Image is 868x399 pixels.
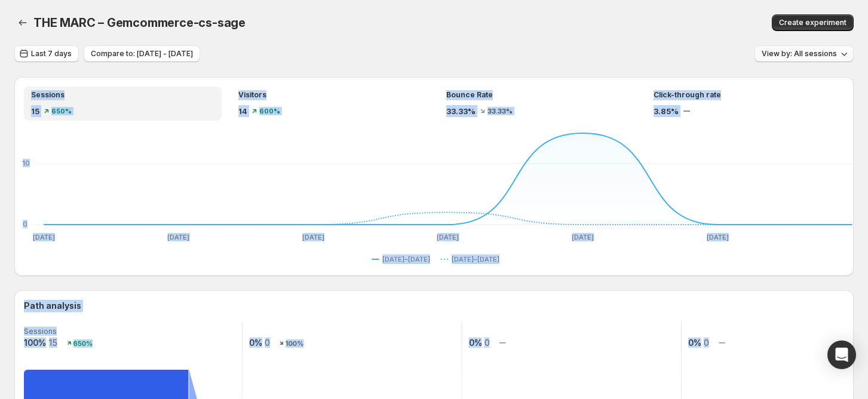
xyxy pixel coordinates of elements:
[31,49,72,59] span: Last 7 days
[382,254,430,264] span: [DATE]–[DATE]
[238,105,247,117] span: 14
[286,339,303,348] text: 100%
[238,90,266,100] span: Visitors
[484,337,490,348] text: 0
[259,108,280,115] span: 600%
[33,233,55,241] text: [DATE]
[167,233,189,241] text: [DATE]
[441,252,504,266] button: [DATE]–[DATE]
[24,327,57,336] text: Sessions
[704,337,709,348] text: 0
[51,108,72,115] span: 650%
[84,45,200,62] button: Compare to: [DATE] - [DATE]
[572,233,594,241] text: [DATE]
[446,105,476,117] span: 33.33%
[437,233,459,241] text: [DATE]
[772,14,854,31] button: Create experiment
[24,300,81,312] h3: Path analysis
[31,90,65,100] span: Sessions
[31,105,39,117] span: 15
[754,45,854,62] button: View by: All sessions
[452,254,499,264] span: [DATE]–[DATE]
[49,337,57,348] text: 15
[23,220,27,228] text: 0
[265,337,270,348] text: 0
[654,90,721,100] span: Click-through rate
[469,337,482,348] text: 0%
[487,108,513,115] span: 33.33%
[654,105,679,117] span: 3.85%
[446,90,493,100] span: Bounce Rate
[14,45,79,62] button: Last 7 days
[73,339,93,348] text: 650%
[372,252,435,266] button: [DATE]–[DATE]
[688,337,701,348] text: 0%
[707,233,729,241] text: [DATE]
[33,16,246,30] span: THE MARC – Gemcommerce-cs-sage
[762,49,837,59] span: View by: All sessions
[23,159,30,167] text: 10
[91,49,193,59] span: Compare to: [DATE] - [DATE]
[302,233,324,241] text: [DATE]
[779,18,846,27] span: Create experiment
[249,337,262,348] text: 0%
[827,340,856,369] div: Open Intercom Messenger
[24,337,46,348] text: 100%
